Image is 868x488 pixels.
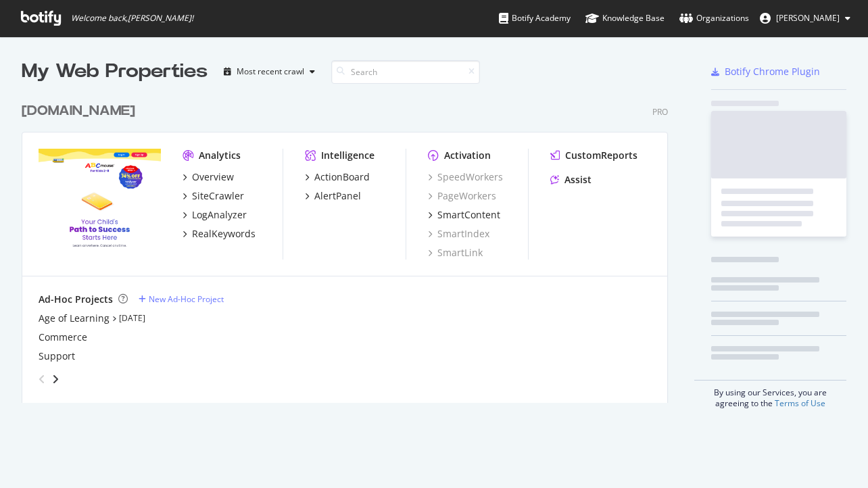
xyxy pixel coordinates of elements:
[428,208,500,222] a: SmartContent
[775,397,825,409] a: Terms of Use
[652,106,668,118] div: Pro
[119,312,145,324] a: [DATE]
[39,349,75,363] a: Support
[33,368,51,390] div: angle-left
[149,293,224,305] div: New Ad-Hoc Project
[192,189,244,203] div: SiteCrawler
[428,170,503,184] a: SpeedWorkers
[51,372,60,386] div: angle-right
[305,170,370,184] a: ActionBoard
[39,331,87,344] a: Commerce
[71,13,193,24] span: Welcome back, [PERSON_NAME] !
[305,189,361,203] a: AlertPanel
[679,11,749,25] div: Organizations
[437,208,500,222] div: SmartContent
[139,293,224,305] a: New Ad-Hoc Project
[331,60,480,84] input: Search
[550,149,637,162] a: CustomReports
[39,149,161,247] img: www.abcmouse.com
[499,11,571,25] div: Botify Academy
[550,173,592,187] a: Assist
[725,65,820,78] div: Botify Chrome Plugin
[428,189,496,203] a: PageWorkers
[314,170,370,184] div: ActionBoard
[183,227,256,241] a: RealKeywords
[183,170,234,184] a: Overview
[192,227,256,241] div: RealKeywords
[183,208,247,222] a: LogAnalyzer
[321,149,375,162] div: Intelligence
[183,189,244,203] a: SiteCrawler
[444,149,491,162] div: Activation
[776,12,840,24] span: Liz Russell
[192,170,234,184] div: Overview
[22,58,208,85] div: My Web Properties
[22,101,135,121] div: [DOMAIN_NAME]
[711,65,820,78] a: Botify Chrome Plugin
[199,149,241,162] div: Analytics
[564,173,592,187] div: Assist
[585,11,665,25] div: Knowledge Base
[749,7,861,29] button: [PERSON_NAME]
[39,293,113,306] div: Ad-Hoc Projects
[314,189,361,203] div: AlertPanel
[22,85,679,403] div: grid
[565,149,637,162] div: CustomReports
[428,227,489,241] a: SmartIndex
[237,68,304,76] div: Most recent crawl
[218,61,320,82] button: Most recent crawl
[39,312,110,325] a: Age of Learning
[22,101,141,121] a: [DOMAIN_NAME]
[694,380,846,409] div: By using our Services, you are agreeing to the
[428,246,483,260] a: SmartLink
[192,208,247,222] div: LogAnalyzer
